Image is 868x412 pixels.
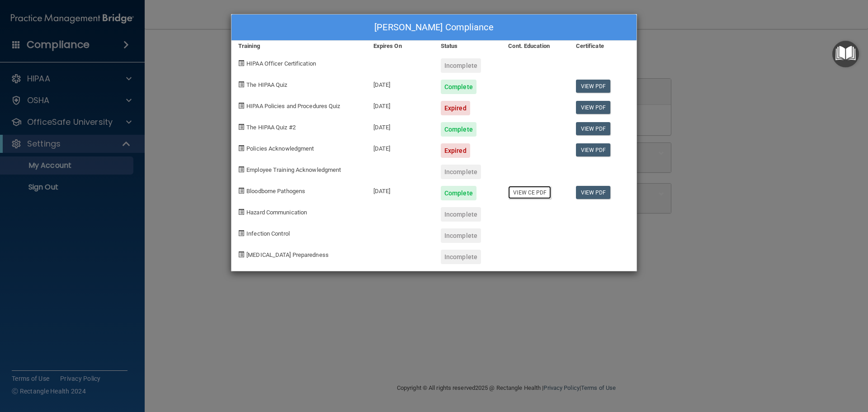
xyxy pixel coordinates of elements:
div: Incomplete [441,228,481,243]
span: Employee Training Acknowledgment [246,166,341,173]
div: Expires On [367,41,434,52]
div: Status [434,41,501,52]
div: Expired [441,143,470,158]
div: [DATE] [367,73,434,94]
span: Hazard Communication [246,209,307,216]
a: View PDF [576,101,611,114]
div: Incomplete [441,250,481,264]
span: Bloodborne Pathogens [246,188,305,194]
span: Policies Acknowledgment [246,145,314,152]
div: Training [231,41,367,52]
div: Incomplete [441,165,481,179]
span: HIPAA Policies and Procedures Quiz [246,103,340,109]
span: The HIPAA Quiz [246,81,287,88]
a: View PDF [576,80,611,93]
div: Incomplete [441,207,481,222]
span: [MEDICAL_DATA] Preparedness [246,251,329,258]
a: View PDF [576,122,611,135]
div: Complete [441,186,476,200]
div: Complete [441,122,476,137]
div: [DATE] [367,137,434,158]
div: [DATE] [367,94,434,115]
a: View PDF [576,143,611,156]
span: Infection Control [246,230,290,237]
div: Complete [441,80,476,94]
a: View CE PDF [508,186,551,199]
span: HIPAA Officer Certification [246,60,316,67]
div: Cont. Education [501,41,569,52]
div: [DATE] [367,115,434,137]
div: Certificate [569,41,637,52]
a: View PDF [576,186,611,199]
div: Expired [441,101,470,115]
span: The HIPAA Quiz #2 [246,124,296,131]
button: Open Resource Center [832,41,859,67]
div: [PERSON_NAME] Compliance [231,14,637,41]
div: [DATE] [367,179,434,200]
div: Incomplete [441,58,481,73]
